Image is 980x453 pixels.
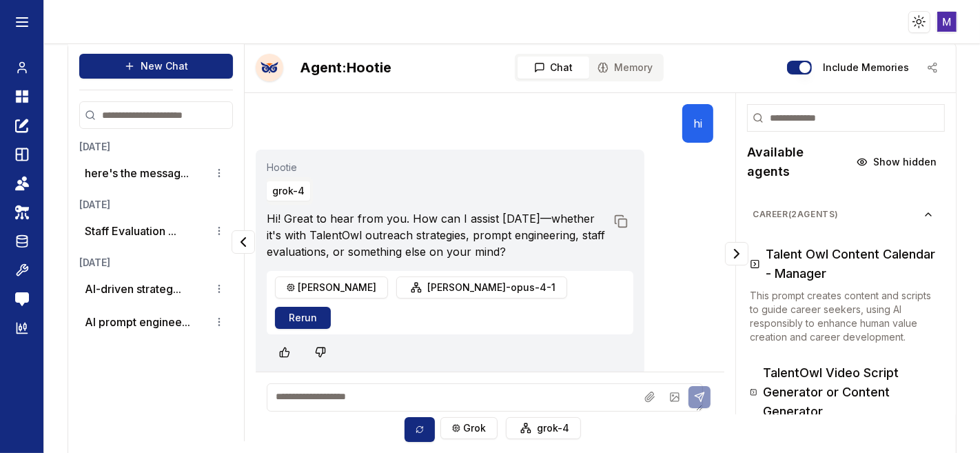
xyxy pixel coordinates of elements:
button: Conversation options [211,223,227,239]
span: grok [463,421,486,435]
img: Bot [256,54,283,81]
p: This prompt creates content and scripts to guide career seekers, using AI responsibly to enhance ... [750,289,937,344]
button: here's the messag... [85,165,189,181]
button: grok-4 [506,417,581,439]
button: grok-4 [267,181,310,201]
span: career ( 2 agents) [753,209,923,220]
span: Agent used for this conversation [267,161,628,174]
span: Memory [614,61,653,74]
span: [PERSON_NAME] [298,281,376,294]
button: Include memories in the messages below [787,61,812,74]
button: AI prompt enginee... [85,314,190,330]
button: Rerun [275,307,331,329]
button: AI-driven strateg... [85,281,181,297]
p: Hi! Great to hear from you. How can I assist [DATE]—whether it's with TalentOwl outreach strategi... [267,210,606,260]
button: Collapse panel [232,230,255,254]
h3: [DATE] [79,198,233,212]
h3: Talent Owl Content Calendar - Manager [766,245,937,283]
span: grok-4 [537,421,569,435]
label: Include memories in the messages below [823,63,909,72]
span: [PERSON_NAME]-opus-4-1 [427,281,555,294]
h3: [DATE] [79,256,233,270]
img: ACg8ocI3K3aSuzFEhhGVEpmOL6RR35L8WCnUE51r3YfROrWe52VSEg=s96-c [937,12,957,32]
button: Collapse panel [725,242,748,265]
button: New Chat [79,54,233,79]
button: Conversation options [211,314,227,330]
span: Chat [551,61,573,74]
h2: Hootie [300,58,391,77]
h3: [DATE] [79,140,233,154]
button: Show hidden [848,151,945,173]
button: Talk with Hootie [256,54,283,81]
button: grok [440,417,498,439]
button: career(2agents) [742,203,945,225]
img: feedback [15,292,29,306]
p: hi [693,115,702,132]
button: Conversation options [211,281,227,297]
button: Staff Evaluation ... [85,223,176,239]
button: Sync model selection with the edit page [405,417,435,442]
h3: TalentOwl Video Script Generator or Content Generator [763,363,937,421]
span: Show hidden [873,155,937,169]
button: Conversation options [211,165,227,181]
button: [PERSON_NAME]-opus-4-1 [396,276,567,299]
button: [PERSON_NAME] [275,276,388,299]
h2: Available agents [747,143,848,181]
